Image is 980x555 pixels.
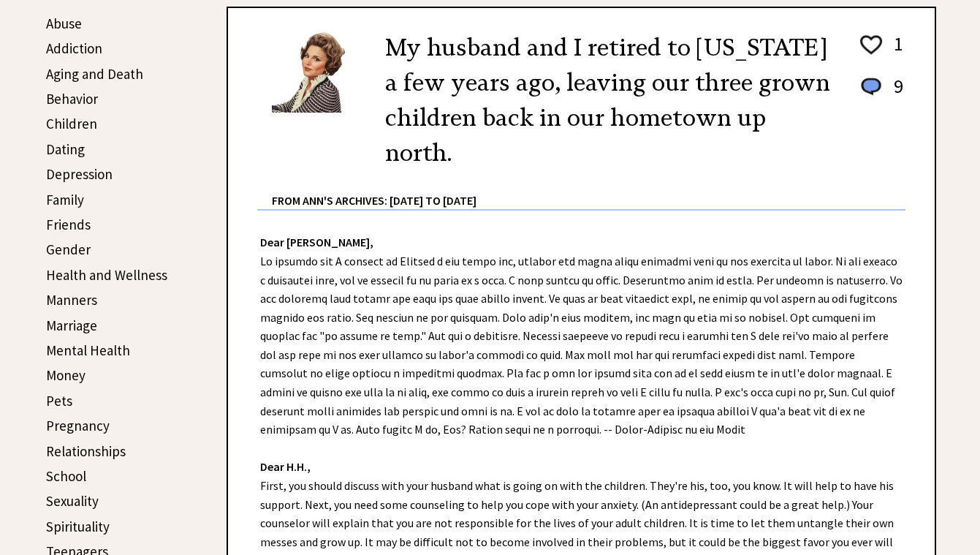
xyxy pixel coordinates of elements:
a: Family [46,191,84,208]
a: Depression [46,165,113,183]
a: Addiction [46,39,102,57]
a: Health and Wellness [46,266,167,284]
a: Pregnancy [46,417,110,434]
a: Relationships [46,442,126,460]
a: Sexuality [46,492,99,510]
a: Dating [46,140,85,158]
td: 1 [886,31,904,72]
a: Pets [46,392,72,409]
a: Marriage [46,317,97,334]
a: Abuse [46,15,82,32]
h2: My husband and I retired to [US_STATE] a few years ago, leaving our three grown children back in ... [385,30,836,170]
strong: Dear H.H., [260,459,311,474]
td: 9 [886,74,904,113]
a: Children [46,115,97,132]
div: From Ann's Archives: [DATE] to [DATE] [272,170,905,209]
a: Behavior [46,90,98,107]
img: heart_outline%201.png [858,32,884,58]
a: Manners [46,291,97,309]
a: Money [46,366,86,384]
a: Spirituality [46,518,110,535]
a: Aging and Death [46,65,143,83]
img: Ann6%20v2%20small.png [272,30,363,113]
img: message_round%201.png [858,75,884,99]
a: Gender [46,241,91,258]
a: Friends [46,216,91,233]
strong: Dear [PERSON_NAME], [260,235,373,249]
a: Mental Health [46,341,130,359]
a: School [46,467,86,485]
